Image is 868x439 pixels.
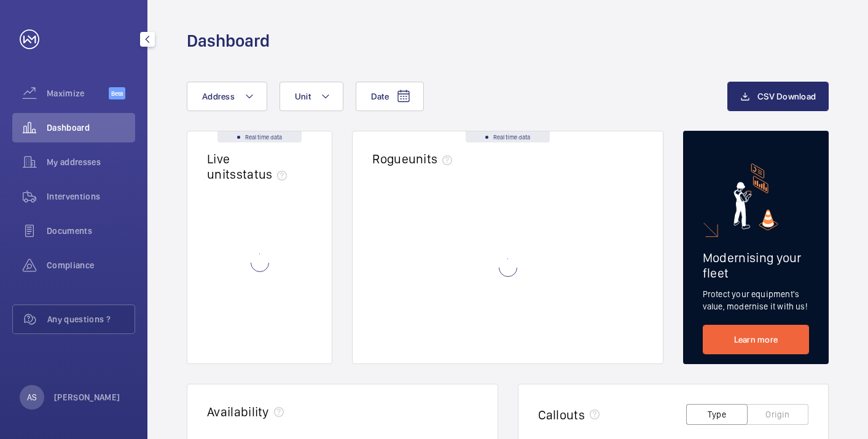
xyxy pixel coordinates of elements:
[47,190,135,203] span: Interventions
[54,391,120,403] p: [PERSON_NAME]
[703,250,809,281] h2: Modernising your fleet
[686,404,748,425] button: Type
[237,166,292,182] span: status
[371,91,389,101] span: Date
[47,122,135,134] span: Dashboard
[187,29,270,52] h1: Dashboard
[733,163,778,230] img: marketing-card.svg
[538,407,585,422] h2: Callouts
[47,313,135,325] span: Any questions ?
[356,82,424,111] button: Date
[703,325,809,354] a: Learn more
[202,91,235,101] span: Address
[27,391,37,403] p: AS
[372,151,457,166] h2: Rogue
[47,225,135,237] span: Documents
[187,82,267,111] button: Address
[703,288,809,313] p: Protect your equipment's value, modernise it with us!
[466,131,550,142] div: Real time data
[727,82,829,111] button: CSV Download
[47,259,135,271] span: Compliance
[207,404,269,419] h2: Availability
[109,87,125,99] span: Beta
[217,131,302,142] div: Real time data
[409,151,458,166] span: units
[47,156,135,168] span: My addresses
[295,91,311,101] span: Unit
[747,404,808,425] button: Origin
[757,91,816,101] span: CSV Download
[280,82,343,111] button: Unit
[47,87,109,99] span: Maximize
[207,151,292,182] h2: Live units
